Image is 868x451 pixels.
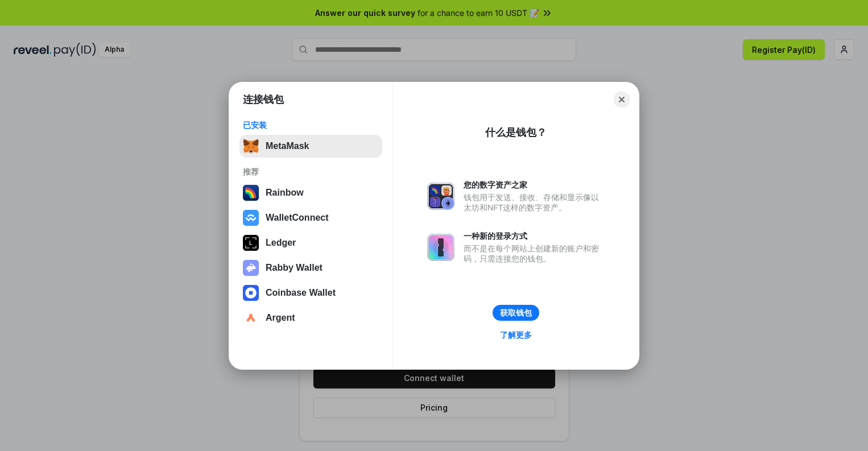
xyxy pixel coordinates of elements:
div: Coinbase Wallet [266,288,336,298]
button: Argent [239,307,382,329]
img: svg+xml,%3Csvg%20fill%3D%22none%22%20height%3D%2233%22%20viewBox%3D%220%200%2035%2033%22%20width%... [243,138,259,154]
img: svg+xml,%3Csvg%20xmlns%3D%22http%3A%2F%2Fwww.w3.org%2F2000%2Fsvg%22%20fill%3D%22none%22%20viewBox... [427,234,454,261]
button: Rainbow [239,181,382,204]
a: 了解更多 [493,328,539,342]
div: Rabby Wallet [266,263,323,273]
button: Rabby Wallet [239,256,382,279]
img: svg+xml,%3Csvg%20width%3D%2228%22%20height%3D%2228%22%20viewBox%3D%220%200%2028%2028%22%20fill%3D... [243,310,259,326]
button: WalletConnect [239,206,382,229]
div: Rainbow [266,188,304,198]
div: 已安装 [243,120,379,130]
img: svg+xml,%3Csvg%20width%3D%22120%22%20height%3D%22120%22%20viewBox%3D%220%200%20120%20120%22%20fil... [243,185,259,201]
div: Argent [266,313,295,323]
div: 钱包用于发送、接收、存储和显示像以太坊和NFT这样的数字资产。 [464,192,605,213]
div: MetaMask [266,141,309,151]
button: Ledger [239,231,382,254]
div: WalletConnect [266,213,329,223]
img: svg+xml,%3Csvg%20xmlns%3D%22http%3A%2F%2Fwww.w3.org%2F2000%2Fsvg%22%20width%3D%2228%22%20height%3... [243,235,259,251]
div: 推荐 [243,167,379,177]
h1: 连接钱包 [243,93,284,106]
button: 获取钱包 [493,305,539,321]
div: 了解更多 [500,330,532,340]
div: Ledger [266,238,296,248]
button: Close [614,92,630,107]
div: 您的数字资产之家 [464,180,605,190]
div: 而不是在每个网站上创建新的账户和密码，只需连接您的钱包。 [464,243,605,264]
div: 一种新的登录方式 [464,231,605,241]
div: 获取钱包 [500,308,532,318]
button: MetaMask [239,135,382,158]
img: svg+xml,%3Csvg%20xmlns%3D%22http%3A%2F%2Fwww.w3.org%2F2000%2Fsvg%22%20fill%3D%22none%22%20viewBox... [427,183,454,210]
img: svg+xml,%3Csvg%20xmlns%3D%22http%3A%2F%2Fwww.w3.org%2F2000%2Fsvg%22%20fill%3D%22none%22%20viewBox... [243,260,259,276]
div: 什么是钱包？ [485,126,547,139]
img: svg+xml,%3Csvg%20width%3D%2228%22%20height%3D%2228%22%20viewBox%3D%220%200%2028%2028%22%20fill%3D... [243,285,259,301]
img: svg+xml,%3Csvg%20width%3D%2228%22%20height%3D%2228%22%20viewBox%3D%220%200%2028%2028%22%20fill%3D... [243,210,259,226]
button: Coinbase Wallet [239,282,382,304]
